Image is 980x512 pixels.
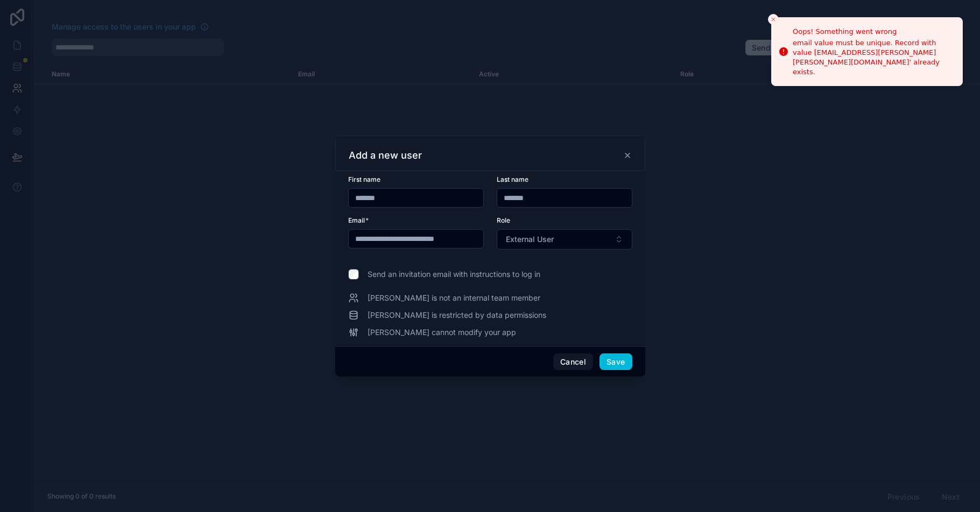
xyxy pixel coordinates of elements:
div: email value must be unique. Record with value [EMAIL_ADDRESS][PERSON_NAME][PERSON_NAME][DOMAIN_NA... [793,38,954,77]
div: Oops! Something went wrong [793,26,954,37]
span: [PERSON_NAME] is restricted by data permissions [368,310,546,321]
span: [PERSON_NAME] cannot modify your app [368,327,516,338]
h3: Add a new user [349,149,422,162]
span: Send an invitation email with instructions to log in [368,269,540,280]
span: First name [348,175,380,183]
button: Save [600,353,632,371]
span: Email [348,216,365,224]
span: Last name [497,175,528,183]
span: External User [506,234,554,245]
span: [PERSON_NAME] is not an internal team member [368,293,540,303]
button: Cancel [553,353,593,371]
button: Close toast [768,14,779,25]
button: Select Button [497,229,632,250]
span: Role [497,216,510,224]
input: Send an invitation email with instructions to log in [348,269,359,280]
